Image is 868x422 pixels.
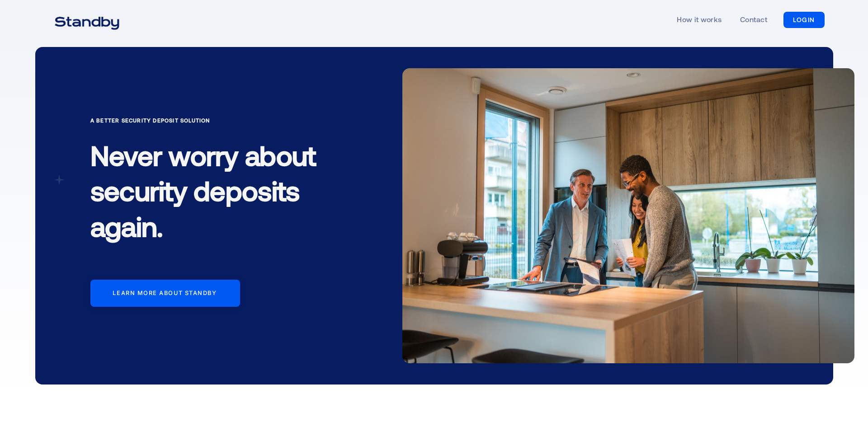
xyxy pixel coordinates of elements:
a: LOGIN [783,12,825,28]
div: Learn more about standby [113,290,217,297]
a: home [43,11,131,29]
div: A Better Security Deposit Solution [90,116,344,125]
a: Learn more about standby [90,280,240,307]
h1: Never worry about security deposits again. [90,130,344,258]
